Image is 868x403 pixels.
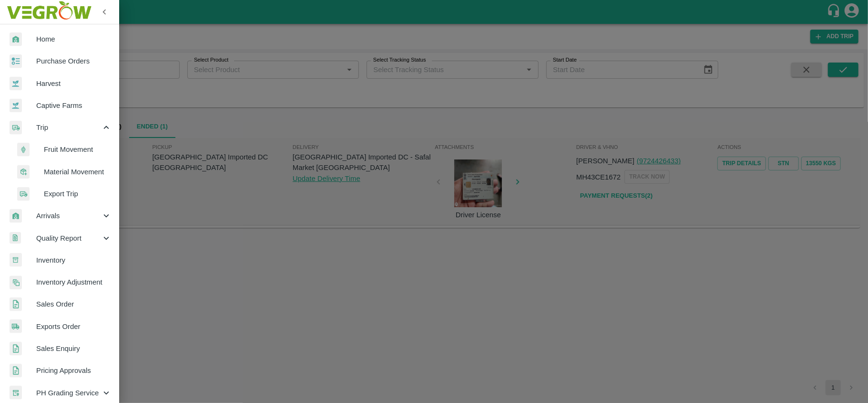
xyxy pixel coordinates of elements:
[10,364,22,378] img: sales
[10,232,21,244] img: qualityReport
[10,319,22,333] img: shipments
[36,365,112,376] span: Pricing Approvals
[36,233,101,244] span: Quality Report
[8,183,119,205] a: deliveryExport Trip
[10,209,22,223] img: whArrival
[10,253,22,267] img: whInventory
[36,211,101,221] span: Arrivals
[36,122,101,133] span: Trip
[8,161,119,183] a: materialMaterial Movement
[10,297,22,311] img: sales
[36,321,112,332] span: Exports Order
[36,56,112,66] span: Purchase Orders
[10,342,22,356] img: sales
[17,143,30,157] img: fruit
[44,167,112,177] span: Material Movement
[10,32,22,46] img: whArrival
[36,255,112,265] span: Inventory
[10,386,22,400] img: whTracker
[17,187,30,201] img: delivery
[10,276,22,289] img: inventory
[36,100,112,111] span: Captive Farms
[17,165,30,179] img: material
[36,388,101,398] span: PH Grading Service
[8,138,119,160] a: fruitFruit Movement
[10,76,22,91] img: harvest
[36,34,112,44] span: Home
[36,277,112,287] span: Inventory Adjustment
[36,299,112,309] span: Sales Order
[10,121,22,135] img: delivery
[44,189,112,199] span: Export Trip
[36,343,112,354] span: Sales Enquiry
[44,144,112,155] span: Fruit Movement
[10,54,22,68] img: reciept
[36,78,112,89] span: Harvest
[10,98,22,113] img: harvest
